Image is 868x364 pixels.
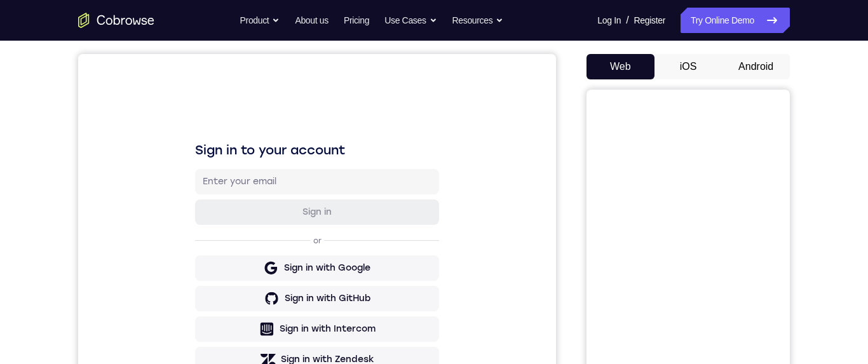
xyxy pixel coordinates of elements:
[681,8,790,33] a: Try Online Demo
[125,121,353,134] input: Enter your email
[233,182,246,192] p: or
[295,8,328,33] a: About us
[117,87,361,105] h1: Sign in to your account
[117,293,361,318] button: Sign in with Zendesk
[117,328,361,339] p: Don't have an account?
[203,299,296,312] div: Sign in with Zendesk
[384,8,437,33] button: Use Cases
[344,8,369,33] a: Pricing
[117,145,361,171] button: Sign in
[240,8,280,33] button: Product
[215,329,305,338] a: Create a new account
[587,54,654,79] button: Web
[654,54,722,79] button: iOS
[117,262,361,288] button: Sign in with Intercom
[722,54,790,79] button: Android
[117,232,361,257] button: Sign in with GitHub
[206,208,292,220] div: Sign in with Google
[78,13,154,28] a: Go to the home page
[597,8,621,33] a: Log In
[634,8,665,33] a: Register
[201,269,297,281] div: Sign in with Intercom
[452,8,504,33] button: Resources
[626,13,628,28] span: /
[207,238,292,251] div: Sign in with GitHub
[117,201,361,227] button: Sign in with Google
